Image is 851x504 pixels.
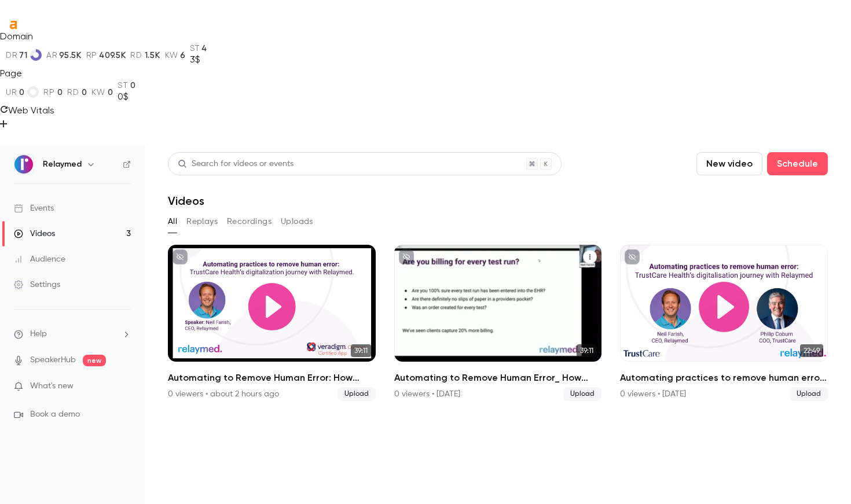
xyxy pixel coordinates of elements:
[190,53,207,67] div: 3$
[14,328,131,340] li: help-dropdown-opener
[190,43,200,53] span: st
[227,212,272,231] button: Recordings
[165,50,185,60] a: kw6
[394,371,602,385] h2: Automating to Remove Human Error_ How Connected Workflows Can Transform Your Practice
[43,87,54,97] span: rp
[46,50,57,60] span: ar
[178,158,294,170] div: Search for videos or events
[118,80,135,90] a: st0
[57,87,63,97] span: 0
[394,245,602,401] li: Automating to Remove Human Error_ How Connected Workflows Can Transform Your Practice
[19,87,25,97] span: 0
[6,86,39,98] a: ur0
[14,228,55,240] div: Videos
[181,50,185,60] span: 6
[620,245,828,401] li: Automating practices to remove human error: TrustCare Health’s digitalization journey with Relaymed
[577,344,597,357] span: 39:11
[43,159,82,170] h6: Relaymed
[130,80,136,90] span: 0
[173,249,188,264] button: unpublished
[43,87,63,97] a: rp0
[8,105,54,116] span: Web Vitals
[30,380,74,392] span: What's new
[118,90,135,104] div: 0$
[91,87,113,97] a: kw0
[83,355,106,366] span: new
[620,388,686,400] div: 0 viewers • [DATE]
[351,344,371,357] span: 39:11
[168,212,177,231] button: All
[281,212,313,231] button: Uploads
[800,344,823,357] span: 22:49
[394,245,602,401] a: 39:11Automating to Remove Human Error_ How Connected Workflows Can Transform Your Practice0 viewe...
[14,203,54,214] div: Events
[6,49,42,61] a: dr71
[399,249,414,264] button: unpublished
[130,50,142,60] span: rd
[168,245,828,401] ul: Videos
[696,152,762,175] button: New video
[202,43,207,53] span: 4
[82,87,87,97] span: 0
[30,328,47,340] span: Help
[186,212,218,231] button: Replays
[130,50,160,60] a: rd1.5K
[6,87,17,97] span: ur
[46,50,82,60] a: ar95.5K
[620,371,828,385] h2: Automating practices to remove human error: TrustCare Health’s digitalization journey with Relaymed
[563,387,601,401] span: Upload
[86,50,97,60] span: rp
[625,249,640,264] button: unpublished
[118,80,127,90] span: st
[620,245,828,401] a: 22:49Automating practices to remove human error: TrustCare Health’s digitalization journey with R...
[91,87,105,97] span: kw
[165,50,178,60] span: kw
[60,50,82,60] span: 95.5K
[168,371,376,385] h2: Automating to Remove Human Error: How Connected Workflows Can Transform Your Practice
[86,50,126,60] a: rp409.5K
[145,50,160,60] span: 1.5K
[14,253,65,265] div: Audience
[190,43,207,53] a: st4
[67,87,87,97] a: rd0
[168,245,376,401] li: Automating to Remove Human Error: How Connected Workflows Can Transform Your Practice
[767,152,828,175] button: Schedule
[20,50,27,60] span: 71
[67,87,79,97] span: rd
[14,279,60,290] div: Settings
[394,388,460,400] div: 0 viewers • [DATE]
[100,50,126,60] span: 409.5K
[168,194,204,208] h1: Videos
[30,409,80,421] span: Book a demo
[6,50,17,60] span: dr
[168,245,376,401] a: 39:11Automating to Remove Human Error: How Connected Workflows Can Transform Your Practice0 viewe...
[790,387,828,401] span: Upload
[108,87,113,97] span: 0
[30,354,76,366] a: SpeakerHub
[168,388,279,400] div: 0 viewers • about 2 hours ago
[338,387,376,401] span: Upload
[14,155,33,174] img: Relaymed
